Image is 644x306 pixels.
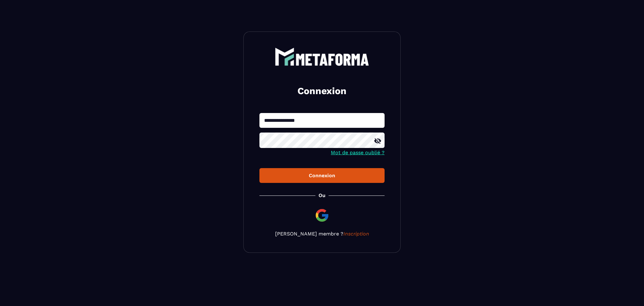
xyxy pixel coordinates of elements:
[259,168,385,183] button: Connexion
[267,85,377,97] h2: Connexion
[319,192,325,198] p: Ou
[264,173,380,178] div: Connexion
[343,231,369,237] a: Inscription
[259,231,385,237] p: [PERSON_NAME] membre ?
[314,208,330,223] img: google
[259,48,385,66] a: logo
[331,150,385,156] a: Mot de passe oublié ?
[275,48,369,66] img: logo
